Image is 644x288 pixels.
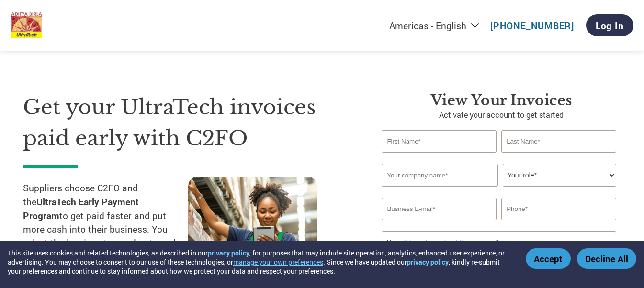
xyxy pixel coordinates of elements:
[407,257,449,266] a: privacy policy
[23,196,139,222] strong: UltraTech Early Payment Program
[501,154,616,160] div: Invalid last name or last name is too long
[382,154,497,160] div: Invalid first name or first name is too long
[23,181,188,264] p: Suppliers choose C2FO and the to get paid faster and put more cash into their business. You selec...
[8,248,512,276] div: This site uses cookies and related technologies, as described in our , for purposes that may incl...
[11,12,43,39] img: UltraTech
[501,198,616,220] input: Phone*
[382,188,616,194] div: Invalid company name or company name is too long
[382,164,498,187] input: Your company name*
[577,248,636,269] button: Decline All
[208,248,249,257] a: privacy policy
[501,130,616,153] input: Last Name*
[382,198,497,220] input: Invalid Email format
[586,14,633,36] a: Log In
[382,130,497,153] input: First Name*
[526,248,571,269] button: Accept
[188,177,317,271] img: supply chain worker
[503,164,616,187] select: Title/Role
[233,257,323,266] button: manage your own preferences
[382,221,497,227] div: Inavlid Email Address
[382,109,621,121] p: Activate your account to get started
[382,92,621,109] h3: View Your Invoices
[490,20,574,32] a: [PHONE_NUMBER]
[23,92,353,154] h1: Get your UltraTech invoices paid early with C2FO
[501,221,616,227] div: Inavlid Phone Number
